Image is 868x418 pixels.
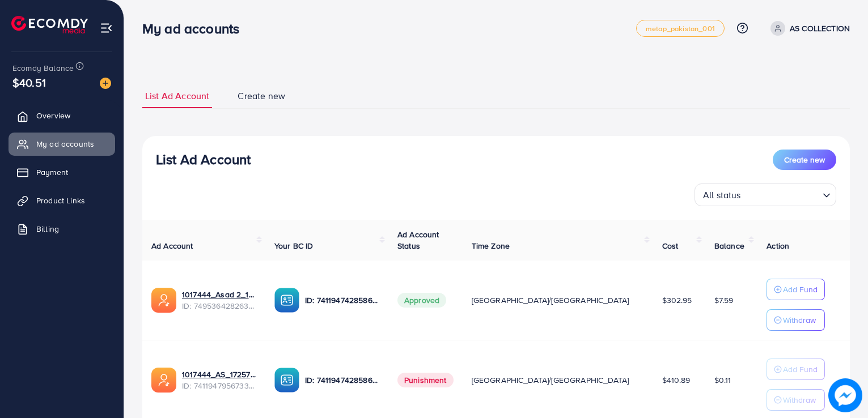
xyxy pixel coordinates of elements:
input: Search for option [744,185,818,203]
h3: List Ad Account [156,151,251,168]
a: My ad accounts [9,133,115,155]
span: All status [701,187,743,203]
h3: My ad accounts [142,20,248,37]
a: 1017444_Asad 2_1745150507456 [182,289,256,300]
a: Billing [9,217,115,240]
button: Create new [773,150,836,170]
span: $410.89 [662,374,691,386]
span: Create new [238,89,285,103]
button: Add Fund [767,359,825,380]
span: Approved [397,293,446,308]
span: ID: 7495364282637893649 [182,300,256,312]
button: Withdraw [767,389,825,411]
span: Payment [36,167,68,178]
span: Billing [36,223,59,234]
span: ID: 7411947956733263888 [182,380,256,391]
span: [GEOGRAPHIC_DATA]/[GEOGRAPHIC_DATA] [472,374,629,386]
img: image [100,78,111,89]
span: Ad Account Status [397,229,439,251]
a: Product Links [9,189,115,212]
p: ID: 7411947428586192913 [305,293,379,307]
a: metap_pakistan_001 [636,20,725,37]
img: image [828,378,862,412]
button: Withdraw [767,309,825,331]
span: $0.11 [714,374,731,386]
a: Payment [9,161,115,184]
a: Overview [9,104,115,127]
span: Product Links [36,195,85,206]
button: Add Fund [767,279,825,300]
span: Time Zone [472,240,510,251]
span: $7.59 [714,295,734,306]
span: Cost [662,240,679,251]
div: <span class='underline'>1017444_Asad 2_1745150507456</span></br>7495364282637893649 [182,289,256,312]
span: Punishment [397,373,454,387]
span: Overview [36,110,70,121]
a: 1017444_AS_1725728637638 [182,369,256,380]
span: Your BC ID [274,240,314,251]
span: [GEOGRAPHIC_DATA]/[GEOGRAPHIC_DATA] [472,295,629,306]
span: metap_pakistan_001 [646,25,715,32]
img: ic-ads-acc.e4c84228.svg [151,288,176,313]
p: AS COLLECTION [790,22,850,35]
span: Ecomdy Balance [12,62,74,74]
span: Balance [714,240,744,251]
span: $40.51 [12,74,46,91]
p: Withdraw [783,313,816,327]
span: Create new [784,154,825,165]
img: menu [100,22,113,35]
span: List Ad Account [145,89,209,103]
span: Action [767,240,789,251]
p: Add Fund [783,362,818,376]
span: $302.95 [662,295,692,306]
p: ID: 7411947428586192913 [305,373,379,387]
div: Search for option [695,184,836,206]
span: Ad Account [151,240,193,251]
div: <span class='underline'>1017444_AS_1725728637638</span></br>7411947956733263888 [182,369,256,392]
img: logo [11,16,88,33]
img: ic-ads-acc.e4c84228.svg [151,368,176,393]
p: Add Fund [783,283,818,296]
p: Withdraw [783,393,816,407]
span: My ad accounts [36,138,94,150]
img: ic-ba-acc.ded83a64.svg [274,368,299,393]
a: AS COLLECTION [766,21,850,36]
img: ic-ba-acc.ded83a64.svg [274,288,299,313]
